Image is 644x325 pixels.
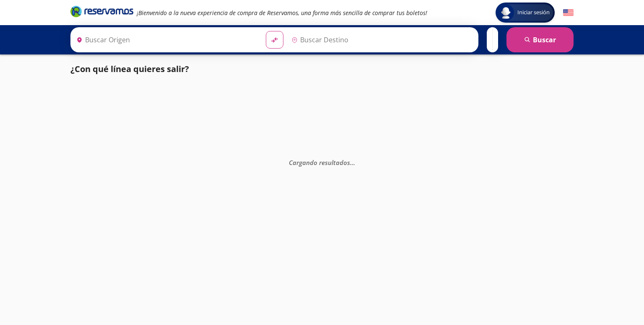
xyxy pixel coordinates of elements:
span: . [350,158,352,167]
button: Buscar [506,27,574,52]
em: Cargando resultados [289,158,355,167]
button: English [563,8,574,18]
em: ¡Bienvenido a la nueva experiencia de compra de Reservamos, una forma más sencilla de comprar tus... [137,9,427,17]
input: Buscar Destino [288,29,474,50]
p: ¿Con qué línea quieres salir? [70,63,189,75]
span: Iniciar sesión [514,8,553,17]
input: Buscar Origen [73,29,259,50]
a: Brand Logo [70,5,133,20]
i: Brand Logo [70,5,133,18]
span: . [353,158,355,167]
span: . [352,158,353,167]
